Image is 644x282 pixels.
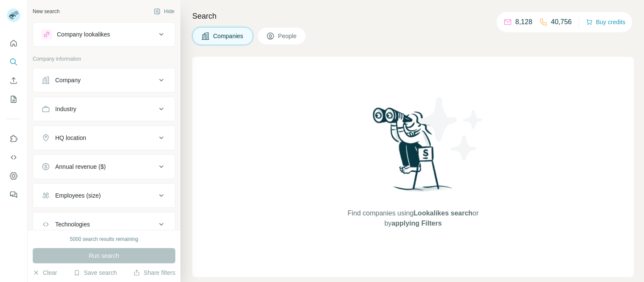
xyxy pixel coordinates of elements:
[33,8,59,15] div: New search
[7,36,20,51] button: Quick start
[55,105,76,113] div: Industry
[57,30,110,39] div: Company lookalikes
[586,16,625,28] button: Buy credits
[7,54,20,70] button: Search
[7,73,20,88] button: Enrich CSV
[515,17,532,27] p: 8,128
[70,235,138,243] div: 5000 search results remaining
[33,156,175,177] button: Annual revenue ($)
[33,70,175,90] button: Company
[55,191,101,200] div: Employees (size)
[33,55,175,63] p: Company information
[73,268,117,277] button: Save search
[33,214,175,235] button: Technologies
[55,220,90,229] div: Technologies
[33,268,57,277] button: Clear
[148,5,180,18] button: Hide
[391,220,442,227] span: applying Filters
[33,99,175,119] button: Industry
[7,131,20,146] button: Use Surfe on LinkedIn
[7,168,20,184] button: Dashboard
[213,32,244,40] span: Companies
[345,208,481,229] span: Find companies using or by
[55,76,81,84] div: Company
[7,150,20,165] button: Use Surfe API
[7,187,20,202] button: Feedback
[33,128,175,148] button: HQ location
[55,162,106,171] div: Annual revenue ($)
[55,134,86,142] div: HQ location
[413,209,472,217] span: Lookalikes search
[7,92,20,107] button: My lists
[33,185,175,206] button: Employees (size)
[33,24,175,45] button: Company lookalikes
[133,268,175,277] button: Share filters
[413,91,489,167] img: Surfe Illustration - Stars
[551,17,572,27] p: 40,756
[192,10,634,22] h4: Search
[369,105,457,200] img: Surfe Illustration - Woman searching with binoculars
[278,32,298,40] span: People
